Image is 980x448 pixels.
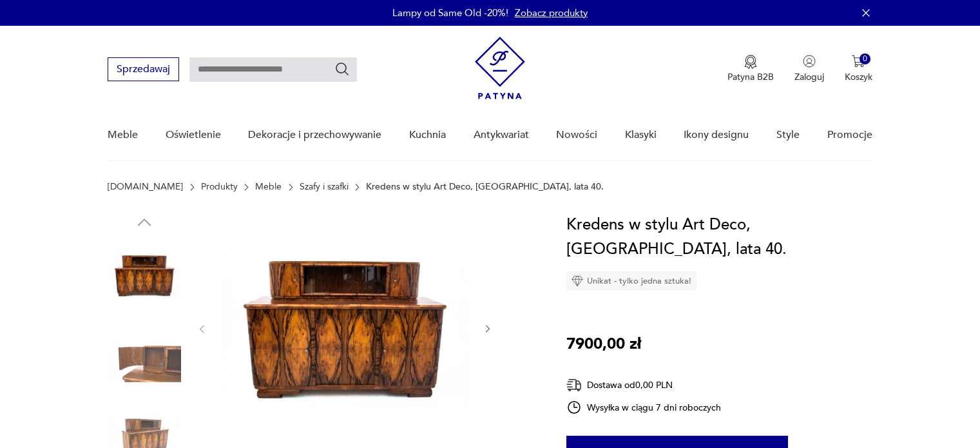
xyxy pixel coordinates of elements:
[334,61,350,77] button: Szukaj
[108,110,138,160] a: Meble
[166,110,221,160] a: Oświetlenie
[409,110,446,160] a: Kuchnia
[255,182,282,192] a: Meble
[566,271,697,291] div: Unikat - tylko jedna sztuka!
[860,54,870,64] div: 0
[684,110,749,160] a: Ikony designu
[366,182,604,192] p: Kredens w stylu Art Deco, [GEOGRAPHIC_DATA], lata 40.
[108,57,179,81] button: Sprzedawaj
[201,182,238,192] a: Produkty
[794,71,824,83] p: Zaloguj
[108,239,181,312] img: Zdjęcie produktu Kredens w stylu Art Deco, Polska, lata 40.
[220,213,469,443] img: Zdjęcie produktu Kredens w stylu Art Deco, Polska, lata 40.
[475,37,525,99] img: Patyna - sklep z meblami i dekoracjami vintage
[566,332,641,356] p: 7900,00 zł
[566,400,721,415] div: Wysyłka w ciągu 7 dni roboczych
[566,377,582,393] img: Ikona dostawy
[852,55,865,68] img: Ikona koszyka
[248,110,381,160] a: Dekoracje i przechowywanie
[556,110,597,160] a: Nowości
[727,55,774,83] button: Patyna B2B
[392,6,508,19] p: Lampy od Same Old -20%!
[108,66,179,75] a: Sprzedawaj
[794,55,824,83] button: Zaloguj
[566,213,872,262] h1: Kredens w stylu Art Deco, [GEOGRAPHIC_DATA], lata 40.
[300,182,349,192] a: Szafy i szafki
[572,275,583,287] img: Ikona diamentu
[803,55,816,68] img: Ikonka użytkownika
[108,321,181,394] img: Zdjęcie produktu Kredens w stylu Art Deco, Polska, lata 40.
[827,110,872,160] a: Promocje
[566,377,721,393] div: Dostawa od 0,00 PLN
[744,55,757,69] img: Ikona medalu
[625,110,657,160] a: Klasyki
[474,110,529,160] a: Antykwariat
[776,110,800,160] a: Style
[727,71,774,83] p: Patyna B2B
[108,182,183,192] a: [DOMAIN_NAME]
[727,55,774,83] a: Ikona medaluPatyna B2B
[845,55,872,83] button: 0Koszyk
[515,6,588,19] a: Zobacz produkty
[845,71,872,83] p: Koszyk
